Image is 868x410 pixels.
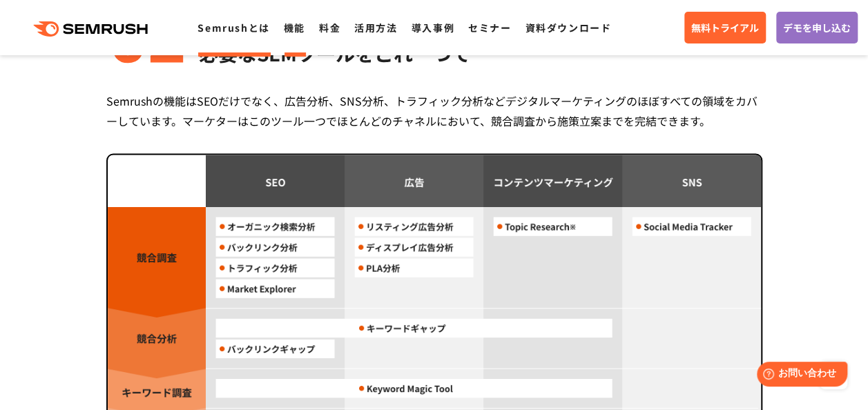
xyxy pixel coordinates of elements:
a: デモを申し込む [776,12,858,43]
a: 無料トライアル [684,12,766,43]
a: 資料ダウンロード [525,21,611,35]
span: デモを申し込む [783,20,851,35]
a: 機能 [284,21,305,35]
a: セミナー [468,21,511,35]
a: 導入事例 [412,21,454,35]
span: 無料トライアル [691,20,759,35]
a: 料金 [319,21,340,35]
iframe: Help widget launcher [745,356,853,395]
a: 活用方法 [354,21,397,35]
div: Semrushの機能はSEOだけでなく、広告分析、SNS分析、トラフィック分析などデジタルマーケティングのほぼすべての領域をカバーしています。マーケターはこのツール一つでほとんどのチャネルにおい... [106,91,762,131]
a: Semrushとは [197,21,269,35]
